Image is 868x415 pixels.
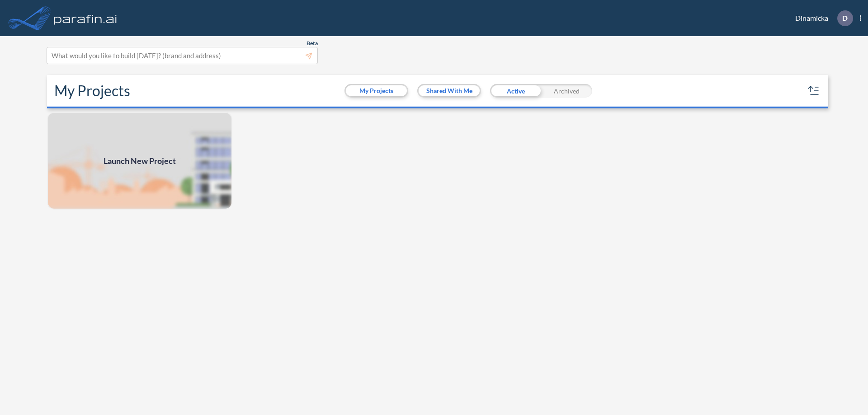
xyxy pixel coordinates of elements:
[419,85,480,96] button: Shared With Me
[807,84,821,98] button: sort
[47,112,232,210] a: Launch New Project
[782,10,861,26] div: Dinamicka
[346,85,407,96] button: My Projects
[54,82,130,99] h2: My Projects
[541,84,592,98] div: Archived
[47,112,232,210] img: add
[490,84,541,98] div: Active
[52,9,119,27] img: logo
[307,40,318,47] span: Beta
[842,14,848,22] p: D
[104,155,176,167] span: Launch New Project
